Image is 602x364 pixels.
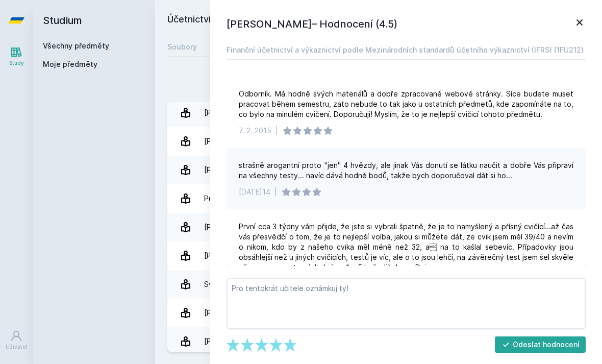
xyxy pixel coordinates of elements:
[204,188,249,209] div: Purina Marina
[239,187,270,197] div: [DATE]14
[9,59,24,67] div: Study
[204,274,238,295] div: Svitlík Jan
[209,42,230,52] div: Testy
[204,131,261,152] div: [PERSON_NAME]
[167,99,590,127] a: [PERSON_NAME] 8 hodnocení 3.4
[204,103,261,123] div: [PERSON_NAME]
[209,37,230,57] a: Testy
[167,270,590,299] a: Svitlík Jan 2 hodnocení 4.5
[167,213,590,241] a: [PERSON_NAME] 6 hodnocení 3.7
[167,299,590,327] a: [PERSON_NAME] 1 hodnocení 5.0
[204,303,261,323] div: [PERSON_NAME]
[2,41,31,72] a: Study
[275,126,278,136] div: |
[204,246,261,266] div: [PERSON_NAME]
[204,217,261,237] div: [PERSON_NAME]
[43,59,97,69] span: Moje předměty
[274,187,277,197] div: |
[239,126,271,136] div: 7. 2. 2015
[239,89,573,119] div: Odborník. Má hodně svých materiálů a dobře zpracované webové stránky. Síce budete muset pracovat ...
[239,160,573,181] div: strašně arogantní proto "jen" 4 hvězdy, ale jinak Vás donutí se látku naučit a dobře Vás připraví...
[167,37,197,57] a: Soubory
[167,42,197,52] div: Soubory
[167,156,590,184] a: [PERSON_NAME] 4 hodnocení 4.5
[204,331,261,352] div: [PERSON_NAME]
[204,160,261,180] div: [PERSON_NAME]
[167,241,590,270] a: [PERSON_NAME] 1 hodnocení 5.0
[6,343,27,351] div: Uživatel
[43,41,109,50] a: Všechny předměty
[495,336,586,353] button: Odeslat hodnocení
[167,327,590,356] a: [PERSON_NAME] 5 hodnocení 3.6
[167,12,475,29] h2: Účetnictví 1 (1FU211)
[167,127,590,156] a: [PERSON_NAME] 3 hodnocení 5.0
[167,184,590,213] a: Purina Marina 4 hodnocení 4.8
[239,222,573,273] div: První cca 3 týdny vám přijde, že jste si vybrali špatně, že je to namyšlený a přísný cvičící...až...
[2,325,31,356] a: Uživatel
